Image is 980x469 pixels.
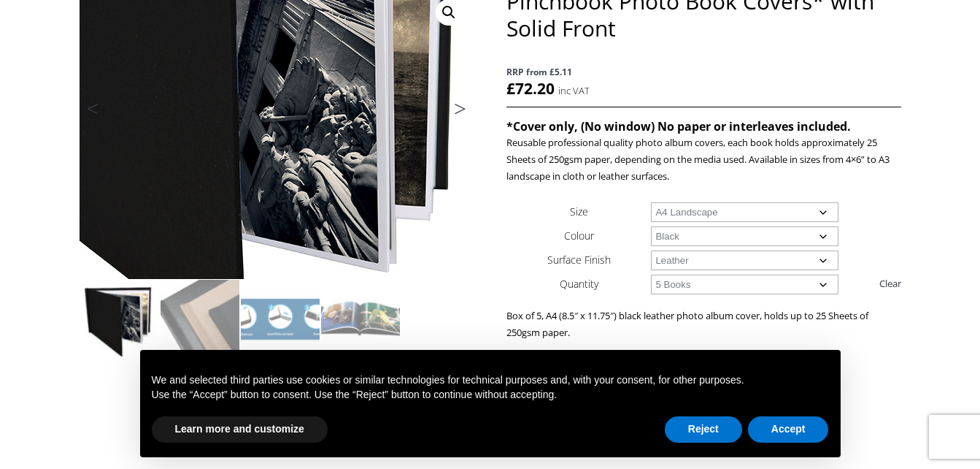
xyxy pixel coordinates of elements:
img: Pinchbook Photo Book Covers* with Solid Front - Image 4 [321,280,400,359]
p: Box of 5, A4 (8.5″ x 11.75″) black leather photo album cover, holds up to 25 Sheets of 250gsm paper. [506,308,900,341]
h4: *Cover only, (No window) No paper or interleaves included. [506,118,900,134]
label: Surface Finish [547,253,611,267]
span: RRP from £5.11 [506,64,900,80]
a: Clear options [879,272,901,295]
label: Colour [564,229,594,243]
p: Reusable professional quality photo album covers, each book holds approximately 25 Sheets of 250g... [506,134,900,185]
p: Use the “Accept” button to consent. Use the “Reject” button to continue without accepting. [152,388,829,403]
p: We and selected third parties use cookies or similar technologies for technical purposes and, wit... [152,373,829,388]
label: Quantity [560,277,598,291]
button: Reject [665,416,742,443]
img: Pinchbook Photo Book Covers* with Solid Front - Image 5 [80,360,159,439]
bdi: 72.20 [506,78,555,99]
img: Pinchbook Photo Book Covers* with Solid Front - Image 3 [241,280,320,359]
label: Size [570,205,588,218]
button: Accept [748,416,829,443]
button: Learn more and customize [152,416,328,443]
img: Pinchbook Photo Book Covers* with Solid Front [80,280,159,359]
span: £ [506,78,515,99]
img: Pinchbook Photo Book Covers* with Solid Front - Image 2 [161,280,239,359]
